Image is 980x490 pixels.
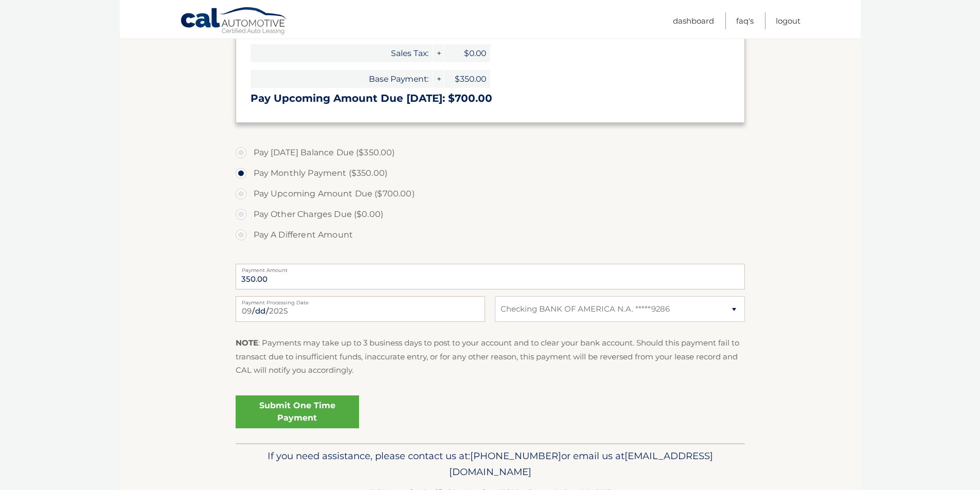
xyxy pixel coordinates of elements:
[236,338,258,348] strong: NOTE
[236,395,359,428] a: Submit One Time Payment
[251,70,433,88] span: Base Payment:
[251,92,730,105] h3: Pay Upcoming Amount Due [DATE]: $700.00
[251,44,433,62] span: Sales Tax:
[236,336,745,377] p: : Payments may take up to 3 business days to post to your account and to clear your bank account....
[236,296,485,304] label: Payment Processing Date
[236,204,745,225] label: Pay Other Charges Due ($0.00)
[736,12,754,29] a: FAQ's
[433,44,443,62] span: +
[242,448,738,481] p: If you need assistance, please contact us at: or email us at
[236,163,745,184] label: Pay Monthly Payment ($350.00)
[236,184,745,204] label: Pay Upcoming Amount Due ($700.00)
[444,70,490,88] span: $350.00
[236,142,745,163] label: Pay [DATE] Balance Due ($350.00)
[444,44,490,62] span: $0.00
[673,12,714,29] a: Dashboard
[236,264,745,272] label: Payment Amount
[236,296,485,322] input: Payment Date
[433,70,443,88] span: +
[776,12,800,29] a: Logout
[236,264,745,289] input: Payment Amount
[470,450,561,462] span: [PHONE_NUMBER]
[180,7,288,37] a: Cal Automotive
[236,225,745,245] label: Pay A Different Amount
